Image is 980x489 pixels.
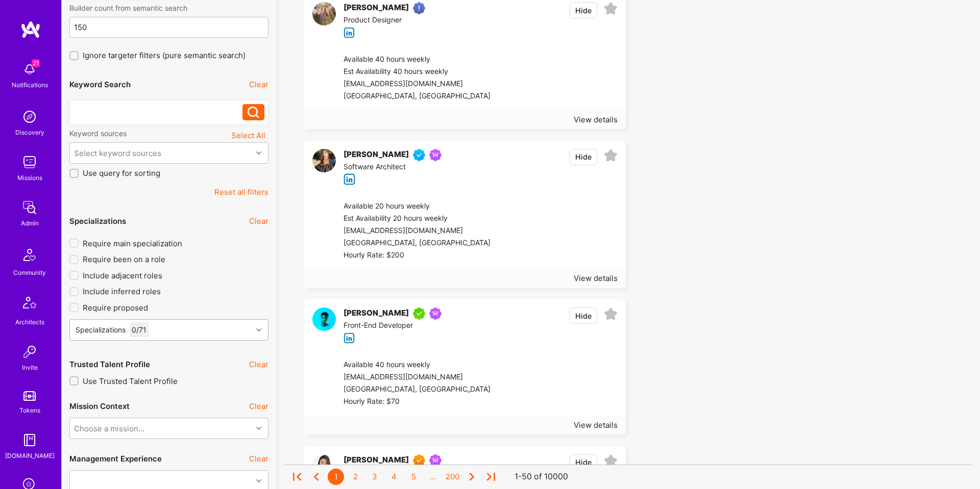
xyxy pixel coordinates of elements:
div: 2 [347,469,363,485]
img: User Avatar [312,149,336,172]
img: teamwork [19,152,40,172]
img: User Avatar [312,454,336,478]
div: Trusted Talent Profile [69,359,150,370]
img: Exceptional A.Teamer [413,454,425,467]
a: User Avatar [312,307,336,344]
div: Select keyword sources [74,148,161,159]
div: Available 40 hours weekly [344,54,491,66]
span: 21 [32,59,40,67]
a: User Avatar [312,2,336,38]
div: [EMAIL_ADDRESS][DOMAIN_NAME] [344,225,491,237]
div: Mission Context [69,401,130,411]
i: icon EmptyStar [604,149,618,163]
i: icon EmptyStar [604,307,618,321]
i: icon linkedIn [344,27,355,39]
div: Available 40 hours weekly [344,359,491,371]
div: [GEOGRAPHIC_DATA], [GEOGRAPHIC_DATA] [344,237,491,249]
div: Est Availability 20 hours weekly [344,213,491,225]
img: User Avatar [312,2,336,25]
div: View details [574,114,618,125]
i: icon Search [248,107,259,118]
div: 1-50 of 10000 [514,472,568,482]
i: icon EmptyStar [604,2,618,16]
label: Builder count from semantic search [69,3,268,13]
div: View details [574,420,618,430]
div: Available 20 hours weekly [344,200,491,213]
div: Specializations [76,324,126,335]
img: A.Teamer in Residence [413,307,425,320]
div: Product Designer [344,14,429,27]
div: Front-End Developer [344,320,446,332]
img: High Potential User [413,2,425,14]
img: Been on Mission [429,149,442,161]
img: logo [20,20,41,39]
div: Admin [21,218,39,228]
button: Clear [249,79,268,90]
button: Clear [249,359,268,370]
img: Been on Mission [429,307,442,320]
img: User Avatar [312,307,336,331]
button: Hide [570,2,597,18]
img: Vetted A.Teamer [413,149,425,161]
div: [GEOGRAPHIC_DATA], [GEOGRAPHIC_DATA] [344,383,491,396]
button: Clear [249,453,268,464]
div: 1 [328,469,344,485]
span: Include adjacent roles [83,270,162,281]
span: Require proposed [83,302,148,313]
img: guide book [19,430,40,450]
div: Community [13,267,46,278]
i: icon Chevron [256,478,261,483]
button: Hide [570,454,597,471]
button: Clear [249,216,268,226]
div: [PERSON_NAME] [344,454,409,467]
img: tokens [23,391,36,401]
img: Architects [17,292,42,317]
div: Specializations [69,216,126,226]
i: icon Chevron [256,150,261,156]
div: Est Availability 40 hours weekly [344,66,491,78]
div: View details [574,273,618,284]
img: bell [19,59,40,80]
span: Require been on a role [83,254,165,265]
div: [EMAIL_ADDRESS][DOMAIN_NAME] [344,78,491,90]
div: [DOMAIN_NAME] [5,450,55,461]
div: 5 [405,469,422,485]
div: [GEOGRAPHIC_DATA], [GEOGRAPHIC_DATA] [344,90,491,102]
span: Use query for sorting [83,168,160,178]
div: 4 [386,469,402,485]
div: Hourly Rate: $70 [344,396,491,408]
div: [EMAIL_ADDRESS][DOMAIN_NAME] [344,371,491,383]
button: Select All [228,128,268,142]
button: Clear [249,401,268,411]
div: Hourly Rate: $200 [344,249,491,262]
img: admin teamwork [19,197,40,218]
span: Use Trusted Talent Profile [83,376,178,387]
label: Keyword sources [69,128,127,138]
i: icon EmptyStar [604,454,618,468]
span: Ignore targeter filters (pure semantic search) [83,50,246,61]
div: 200 [444,469,460,485]
div: Discovery [15,127,44,138]
div: 3 [366,469,383,485]
div: Missions [17,172,42,183]
img: Invite [19,342,40,362]
div: ... [425,469,441,485]
button: Hide [570,149,597,165]
div: Notifications [12,80,48,90]
div: [PERSON_NAME] [344,307,409,320]
i: icon linkedIn [344,173,355,185]
img: Been on Mission [429,454,442,467]
div: 0 / 71 [130,322,149,337]
a: User Avatar [312,149,336,185]
img: Community [17,243,42,267]
div: Choose a mission... [74,423,144,433]
div: Keyword Search [69,79,131,90]
span: Include inferred roles [83,286,161,297]
div: Invite [22,362,38,373]
span: Require main specialization [83,238,182,249]
div: Management Experience [69,453,162,464]
div: [PERSON_NAME] [344,149,409,161]
i: icon Chevron [256,327,261,332]
div: Software Architect [344,161,446,173]
i: icon Chevron [256,426,261,431]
